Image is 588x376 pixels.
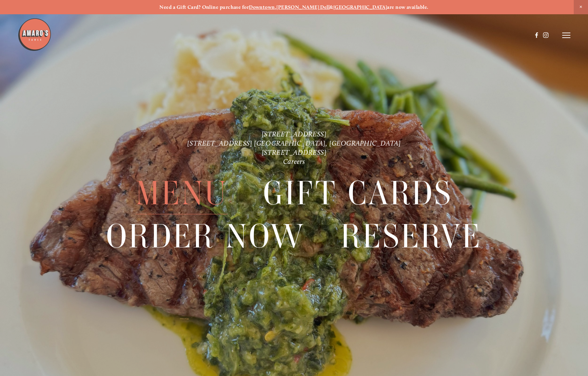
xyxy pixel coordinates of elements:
span: Reserve [340,215,482,258]
a: [STREET_ADDRESS] [262,130,327,138]
a: Reserve [340,215,482,257]
strong: , [275,4,276,10]
a: Gift Cards [263,172,452,214]
a: [STREET_ADDRESS] [262,148,327,156]
img: Amaro's Table [18,18,52,52]
span: Order Now [106,215,305,258]
a: Order Now [106,215,305,257]
a: Downtown [249,4,275,10]
strong: are now available. [387,4,428,10]
strong: & [330,4,333,10]
a: [GEOGRAPHIC_DATA] [333,4,387,10]
a: Menu [136,172,228,214]
a: Careers [283,157,305,166]
a: [STREET_ADDRESS] [GEOGRAPHIC_DATA], [GEOGRAPHIC_DATA] [187,139,400,147]
strong: Need a Gift Card? Online purchase for [159,4,249,10]
a: [PERSON_NAME] Dell [276,4,330,10]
